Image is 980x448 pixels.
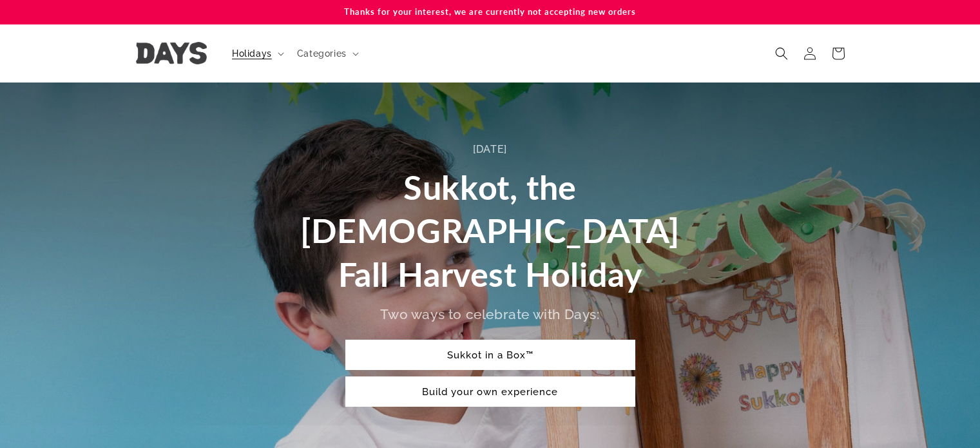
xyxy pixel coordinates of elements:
div: [DATE] [294,141,687,159]
summary: Categories [289,40,364,67]
a: Build your own experience [345,376,635,407]
span: Holidays [232,48,272,59]
span: Sukkot, the [DEMOGRAPHIC_DATA] Fall Harvest Holiday [300,167,680,294]
summary: Search [767,39,796,68]
a: Sukkot in a Box™ [345,340,635,370]
summary: Holidays [224,40,289,67]
span: Categories [297,48,347,59]
span: Two ways to celebrate with Days: [380,306,599,322]
img: Days United [136,42,207,64]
